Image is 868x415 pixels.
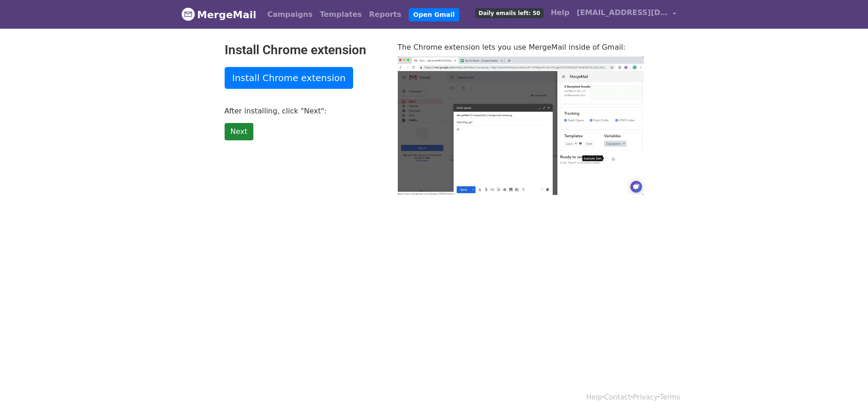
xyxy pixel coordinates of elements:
[409,8,459,21] a: Open Gmail
[264,5,316,24] a: Campaigns
[633,393,657,401] a: Privacy
[398,42,644,52] p: The Chrome extension lets you use MergeMail inside of Gmail:
[225,67,354,89] a: Install Chrome extension
[586,393,602,401] a: Help
[225,106,384,116] p: After installing, click "Next":
[316,5,365,24] a: Templates
[547,4,573,22] a: Help
[365,5,405,24] a: Reports
[475,8,543,18] span: Daily emails left: 50
[181,5,257,24] a: MergeMail
[573,4,680,25] a: [EMAIL_ADDRESS][DOMAIN_NAME]
[660,393,680,401] a: Terms
[225,42,384,58] h2: Install Chrome extension
[225,123,253,140] a: Next
[181,7,195,21] img: MergeMail logo
[472,4,547,22] a: Daily emails left: 50
[577,7,668,18] span: [EMAIL_ADDRESS][DOMAIN_NAME]
[604,393,631,401] a: Contact
[822,371,868,415] iframe: Chat Widget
